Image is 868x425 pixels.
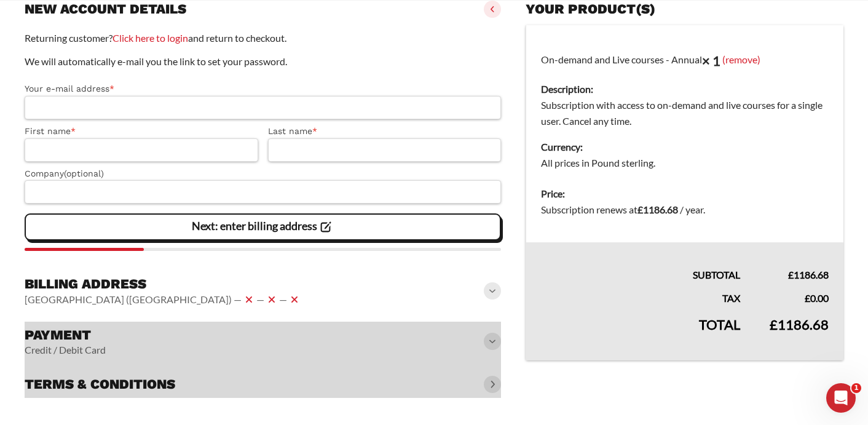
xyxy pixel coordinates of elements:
th: Total [526,306,755,360]
th: Subtotal [526,242,755,283]
bdi: 1186.68 [637,204,678,215]
strong: × 1 [702,52,720,69]
a: (remove) [722,53,760,65]
label: Your e-mail address [25,82,501,96]
span: Subscription renews at . [541,204,705,215]
a: Click here to login [112,32,188,44]
p: We will automatically e-mail you the link to set your password. [25,54,501,70]
p: Returning customer? and return to checkout. [25,30,501,46]
vaadin-button: Next: enter billing address [25,213,501,240]
bdi: 0.00 [805,292,829,304]
dt: Description: [541,81,829,97]
iframe: Intercom live chat [826,383,856,413]
td: On-demand and Live courses - Annual [526,25,843,179]
span: (optional) [64,169,104,178]
span: / year [680,204,703,215]
span: £ [788,269,794,280]
h3: Billing address [25,276,302,293]
th: Tax [526,283,755,306]
span: £ [805,292,810,304]
dt: Price: [541,186,829,202]
span: 1 [851,383,861,393]
bdi: 1186.68 [788,269,829,280]
span: £ [770,316,778,333]
label: First name [25,124,258,138]
h3: New account details [25,1,186,18]
label: Last name [268,124,502,138]
span: £ [637,204,643,215]
vaadin-horizontal-layout: [GEOGRAPHIC_DATA] ([GEOGRAPHIC_DATA]) — — — [25,292,302,307]
dd: Subscription with access to on-demand and live courses for a single user. Cancel any time. [541,97,829,129]
label: Company [25,167,501,181]
bdi: 1186.68 [770,316,829,333]
dd: All prices in Pound sterling. [541,155,829,171]
dt: Currency: [541,139,829,155]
